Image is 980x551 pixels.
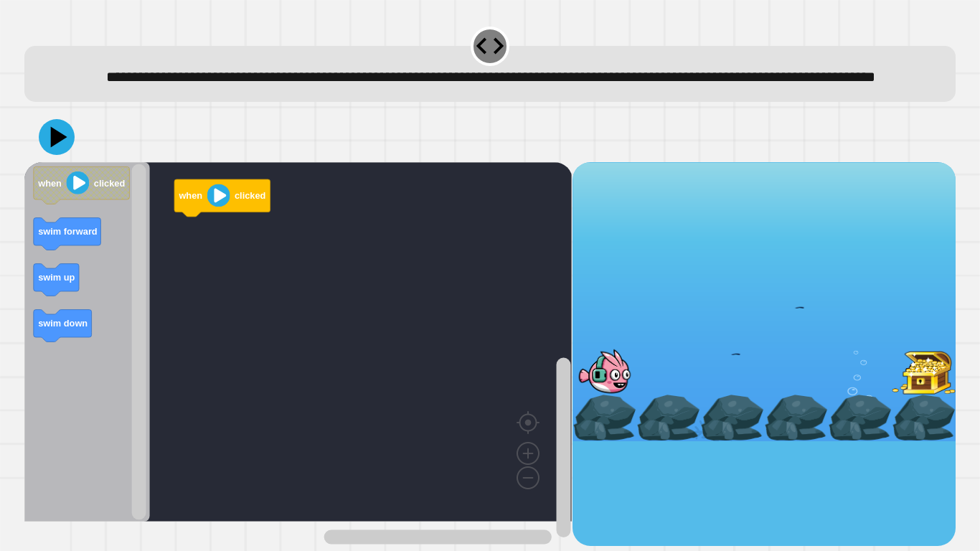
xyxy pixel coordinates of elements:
[38,318,88,329] text: swim down
[38,272,75,283] text: swim up
[235,190,265,201] text: clicked
[24,162,572,546] div: Blockly Workspace
[179,190,203,201] text: when
[94,178,125,189] text: clicked
[37,178,62,189] text: when
[38,226,98,237] text: swim forward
